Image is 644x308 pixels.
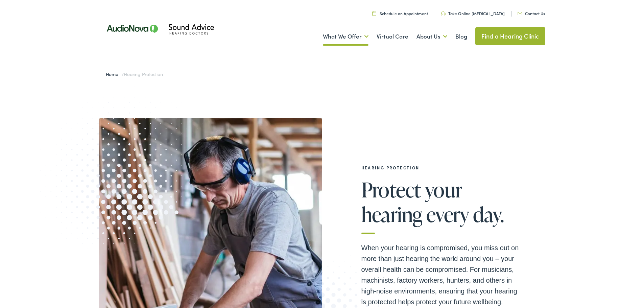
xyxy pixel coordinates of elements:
span: your [425,179,462,201]
span: Hearing Protection [124,71,163,77]
a: About Us [416,24,447,49]
span: hearing [361,203,423,226]
img: Headphone icon in a unique green color, suggesting audio-related services or features. [441,11,446,16]
a: Contact Us [518,10,545,16]
span: Protect [361,179,421,201]
a: Blog [455,24,467,49]
img: Calendar icon in a unique green color, symbolizing scheduling or date-related features. [372,11,376,16]
a: Find a Hearing Clinic [475,27,545,45]
a: Home [106,71,122,77]
a: Virtual Care [377,24,408,49]
h2: Hearing Protection [361,165,524,170]
span: every [426,203,469,226]
a: What We Offer [323,24,368,49]
img: Icon representing mail communication in a unique green color, indicative of contact or communicat... [518,12,522,15]
img: Graphic image with a halftone pattern, contributing to the site's visual design. [30,76,208,260]
p: When your hearing is compromised, you miss out on more than just hearing the world around you – y... [361,242,524,307]
span: / [106,71,163,77]
span: day. [473,203,504,226]
a: Take Online [MEDICAL_DATA] [441,10,505,16]
a: Schedule an Appointment [372,10,428,16]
